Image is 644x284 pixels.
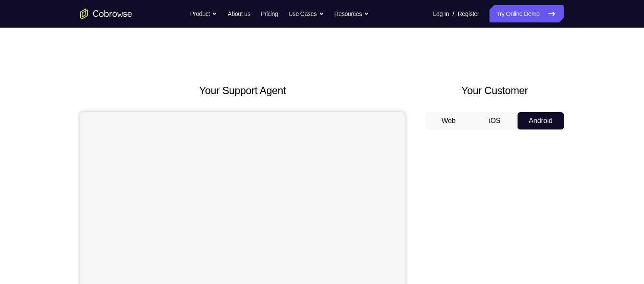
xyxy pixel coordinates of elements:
button: Android [518,112,564,129]
button: Product [190,5,218,22]
a: About us [227,5,250,22]
button: Web [426,112,472,129]
span: / [452,9,454,19]
button: Resources [335,5,369,22]
h2: Your Support Agent [80,83,405,98]
a: Go to the home page [80,9,132,19]
a: Pricing [261,5,278,22]
button: iOS [472,112,518,129]
h2: Your Customer [426,83,564,98]
a: Log In [433,5,449,22]
button: Use Cases [288,5,324,22]
a: Register [458,5,479,22]
a: Try Online Demo [489,5,564,22]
